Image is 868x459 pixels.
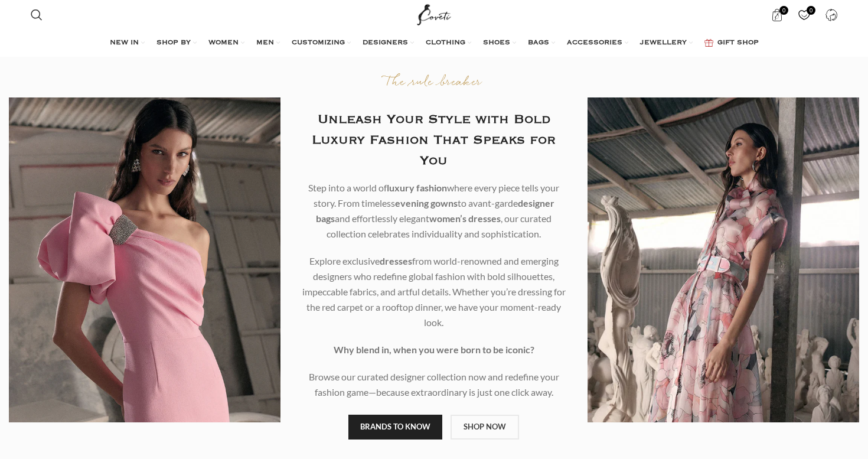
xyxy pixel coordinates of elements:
p: The rule breaker [298,74,570,92]
a: NEW IN [110,31,145,55]
span: JEWELLERY [640,38,687,48]
a: SHOES [483,31,516,55]
span: CUSTOMIZING [292,38,345,48]
a: Site logo [415,9,454,19]
span: 0 [807,6,815,15]
a: BRANDS TO KNOW [348,415,442,440]
span: ACCESSORIES [567,38,622,48]
a: CUSTOMIZING [292,31,351,55]
span: 0 [779,6,788,15]
p: Browse our curated designer collection now and redefine your fashion game—because extraordinary i... [298,369,570,400]
b: designer bags [316,197,554,224]
img: GiftBag [704,39,713,47]
b: dresses [380,255,412,266]
span: BAGS [528,38,549,48]
span: CLOTHING [426,38,465,48]
span: GIFT SHOP [717,38,759,48]
a: ACCESSORIES [567,31,628,55]
a: WOMEN [208,31,244,55]
p: Explore exclusive from world-renowned and emerging designers who redefine global fashion with bol... [298,253,570,330]
span: SHOP BY [156,38,191,48]
a: SHOP NOW [451,415,519,440]
b: women’s dresses [429,213,501,224]
div: My Wishlist [792,3,816,27]
a: GIFT SHOP [704,31,759,55]
p: Step into a world of where every piece tells your story. From timeless to avant-garde and effortl... [298,180,570,242]
span: DESIGNERS [363,38,408,48]
a: JEWELLERY [640,31,693,55]
span: SHOES [483,38,510,48]
a: Search [25,3,48,27]
a: BAGS [528,31,555,55]
a: 0 [765,3,789,27]
h2: Unleash Your Style with Bold Luxury Fashion That Speaks for You [298,109,570,171]
b: luxury fashion [387,182,447,193]
a: SHOP BY [156,31,197,55]
a: 0 [792,3,816,27]
a: CLOTHING [426,31,471,55]
div: Main navigation [25,31,844,55]
span: NEW IN [110,38,139,48]
span: MEN [256,38,274,48]
b: evening gowns [395,197,458,209]
a: DESIGNERS [363,31,414,55]
span: WOMEN [208,38,239,48]
strong: Why blend in, when you were born to be iconic? [334,344,534,355]
a: MEN [256,31,280,55]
